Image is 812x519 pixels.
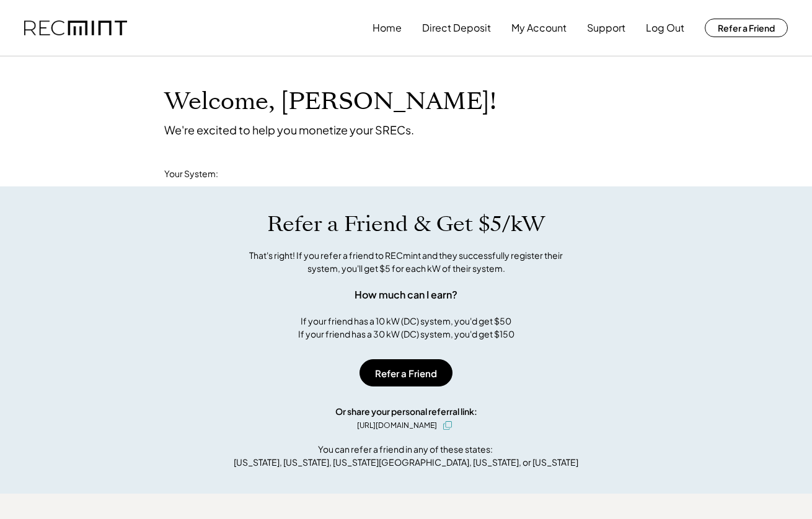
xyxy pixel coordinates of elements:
button: Support [587,15,625,40]
button: Home [373,15,402,40]
h1: Refer a Friend & Get $5/kW [267,211,545,237]
h1: Welcome, [PERSON_NAME]! [164,87,496,116]
button: My Account [511,15,567,40]
div: If your friend has a 10 kW (DC) system, you'd get $50 If your friend has a 30 kW (DC) system, you... [298,315,514,341]
div: Or share your personal referral link: [335,405,477,418]
img: recmint-logotype%403x.png [24,20,127,36]
div: Your System: [164,168,218,180]
button: Refer a Friend [705,19,788,37]
button: click to copy [440,418,455,433]
div: That's right! If you refer a friend to RECmint and they successfully register their system, you'l... [236,249,576,275]
div: How much can I earn? [355,287,457,302]
div: We're excited to help you monetize your SRECs. [164,123,414,137]
div: You can refer a friend in any of these states: [US_STATE], [US_STATE], [US_STATE][GEOGRAPHIC_DATA... [234,443,578,469]
button: Direct Deposit [422,15,491,40]
div: [URL][DOMAIN_NAME] [357,420,437,431]
button: Log Out [646,15,684,40]
button: Refer a Friend [360,359,452,386]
